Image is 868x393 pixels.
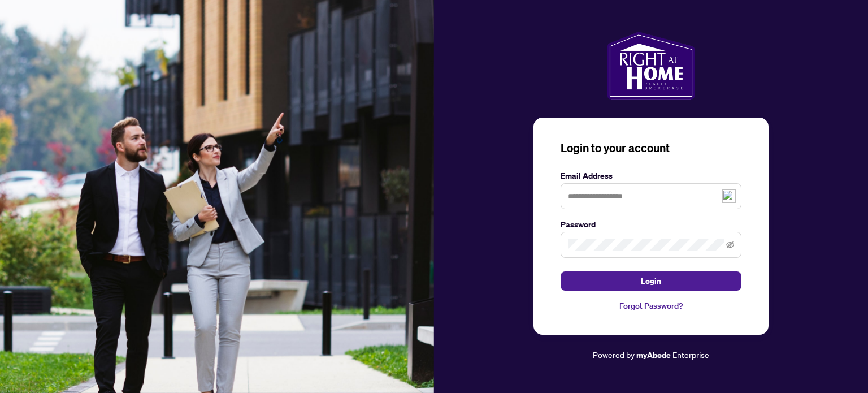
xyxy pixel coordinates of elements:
span: eye-invisible [726,241,734,249]
span: Enterprise [672,349,709,360]
label: Password [561,218,741,231]
span: Login [641,272,661,290]
img: ma-logo [607,32,695,100]
button: Login [561,271,741,291]
span: Powered by [593,349,635,360]
label: Email Address [561,170,741,182]
a: myAbode [636,349,671,361]
img: npw-badge-icon-locked.svg [722,189,736,203]
a: Forgot Password? [561,300,741,312]
img: npw-badge-icon-locked.svg [710,241,719,250]
h3: Login to your account [561,140,741,156]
